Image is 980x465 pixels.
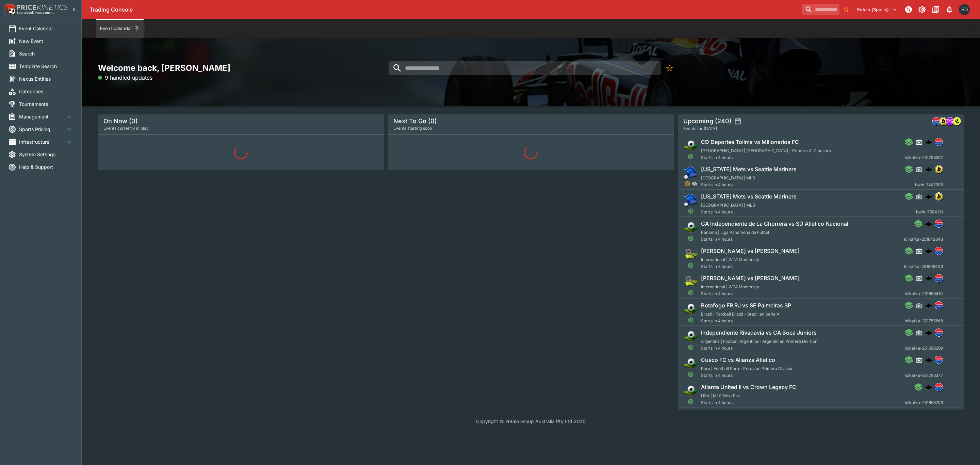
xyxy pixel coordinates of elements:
p: Copyright © Entain Group Australia Pty Ltd 2025 [82,418,980,425]
img: bwin.png [940,117,947,125]
button: No Bookmarks [841,4,852,15]
img: logo-cerberus.svg [925,139,932,145]
img: logo-cerberus.svg [925,329,932,336]
span: Starts in 4 hours [701,263,904,270]
img: lclkafka.png [935,220,943,227]
img: soccer.png [683,328,698,343]
div: Scott Dowdall [959,4,970,15]
span: Sports Pricing [19,126,65,133]
button: Scott Dowdall [957,2,972,17]
button: Select Tenant [853,4,901,15]
h5: On Now (0) [103,117,138,125]
p: 9 handled updates [98,74,152,82]
span: [GEOGRAPHIC_DATA] | MLB [701,175,755,180]
img: lclkafka.png [933,117,940,125]
img: logo-cerberus.svg [925,166,932,173]
span: Search [19,50,73,57]
button: No Bookmarks [663,61,676,75]
h6: [US_STATE] Mets vs Seattle Mariners [701,193,797,200]
div: lclkafka [935,383,943,391]
img: tennis.png [683,274,698,289]
div: bwin [939,117,947,125]
img: lclkafka.png [935,274,943,282]
img: PriceKinetics [17,5,67,10]
div: lclkafka [935,274,943,282]
h6: CA Independiente de La Chorrera vs SD Atletico Nacional [701,220,848,227]
h6: [US_STATE] Mets vs Seattle Mariners [701,166,797,173]
span: Panama | Liga Panamena de Futbol [701,230,769,235]
span: USA | MLS Next Pro [701,393,740,398]
span: Brazil | Football Brazil - Brazilian Serie A [701,311,779,317]
h5: Next To Go (0) [393,117,437,125]
h6: Cusco FC vs Alianza Atletico [701,356,775,364]
button: Toggle light/dark mode [916,3,928,16]
button: Event Calendar [96,19,144,38]
span: Starts in 4 hours [701,372,905,379]
h6: Botafogo FR RJ vs SE Palmeiras SP [701,302,791,309]
img: lclkafka.png [935,356,943,364]
div: cerberus [925,329,932,336]
div: cerberus [925,356,932,363]
span: Starts in 4 hours [701,345,905,352]
span: lclkafka-251842848 [904,236,943,243]
div: lclkafka [935,301,943,309]
img: soccer.png [683,138,698,153]
h6: Independiente Rivadavia vs CA Boca Juniors [701,329,817,336]
div: cerberus [925,139,932,145]
img: lclkafka.png [935,138,943,146]
span: International | WTA Monterrey [701,257,759,262]
span: Help & Support [19,163,73,171]
div: cerberus [925,247,932,254]
div: lclkafka [935,220,943,228]
img: tennis.png [683,247,698,262]
img: bwin.png [935,193,943,200]
span: Management [19,113,65,120]
span: Starts in 4 hours [701,290,905,297]
img: lclkafka.png [935,383,943,391]
div: cerberus [925,220,932,227]
button: settings [734,118,741,125]
div: cerberus [925,193,932,200]
svg: Open [688,317,694,323]
span: lclkafka-251868410 [905,290,943,297]
svg: Open [688,208,694,214]
span: Categories [19,88,73,95]
span: International | WTA Monterrey [701,284,759,289]
div: cerberus [925,384,932,390]
div: bwin [935,192,943,201]
div: lsports [953,117,961,125]
img: lclkafka.png [935,329,943,336]
div: lclkafka [932,117,941,125]
span: System Settings [19,151,73,158]
div: Trading Console [90,6,799,13]
img: Sportsbook Management [17,11,54,14]
span: lclkafka-251868759 [905,399,943,406]
div: cerberus [925,302,932,309]
img: soccer.png [683,220,698,235]
div: lclkafka [935,356,943,364]
span: Peru | Football Peru - Peruvian Primera Division [701,366,794,371]
svg: Open [688,154,694,160]
img: lclkafka.png [935,302,943,309]
img: logo-cerberus.svg [925,193,932,200]
span: lclkafka-251755868 [905,318,943,324]
button: Documentation [930,3,942,16]
span: Starts in 4 hours [701,236,904,243]
svg: Suspended [684,181,690,187]
h6: [PERSON_NAME] vs [PERSON_NAME] [701,275,800,282]
img: logo-cerberus.svg [925,220,932,227]
span: Tournaments [19,100,73,108]
span: [GEOGRAPHIC_DATA] | [GEOGRAPHIC_DATA] - Primera A, Clausura [701,148,831,153]
img: pandascore.png [946,117,954,125]
svg: Hidden [692,181,697,187]
img: logo-cerberus.svg [925,384,932,390]
svg: Open [688,235,694,241]
div: pandascore [946,117,954,125]
span: bwin-7482393 [915,181,943,188]
h2: Welcome back, [PERSON_NAME] [98,63,384,73]
div: lclkafka [935,247,943,255]
span: Starts in 4 hours [701,154,905,161]
img: lclkafka.png [935,247,943,255]
svg: Open [688,399,694,405]
img: bwin.png [935,165,943,173]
